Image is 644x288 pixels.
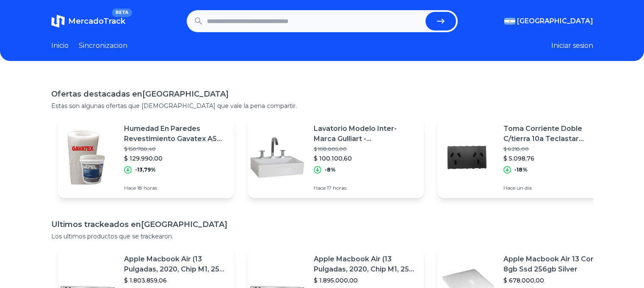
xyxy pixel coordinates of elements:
img: Featured image [437,128,497,187]
p: Apple Macbook Air 13 Core I5 8gb Ssd 256gb Silver [503,254,607,274]
a: Sincronizacion [79,41,127,51]
img: MercadoTrack [51,14,65,28]
a: Featured imageHumedad En Paredes Revestimiento Gavatex A5 25m+adhesivo 4k$ 150.788,40$ 129.990,00... [58,117,234,198]
p: $ 100.100,60 [314,154,417,163]
img: Argentina [504,18,515,25]
a: MercadoTrackBETA [51,14,125,28]
p: Toma Corriente Doble C/tierra 10a Teclastar [PERSON_NAME] [503,124,607,144]
span: [GEOGRAPHIC_DATA] [517,16,593,26]
p: Los ultimos productos que se trackearon. [51,232,593,241]
p: Apple Macbook Air (13 Pulgadas, 2020, Chip M1, 256 Gb De Ssd, 8 Gb De Ram) - Plata [314,254,417,274]
p: $ 150.788,40 [124,146,227,152]
p: -13,79% [135,166,156,173]
h1: Ofertas destacadas en [GEOGRAPHIC_DATA] [51,88,593,100]
span: MercadoTrack [68,17,125,26]
p: $ 129.990,00 [124,154,227,163]
p: Hace 17 horas [314,185,417,191]
img: Featured image [248,128,307,187]
p: Hace 18 horas [124,185,227,191]
h1: Ultimos trackeados en [GEOGRAPHIC_DATA] [51,219,593,230]
a: Inicio [51,41,69,51]
p: $ 108.805,00 [314,146,417,152]
p: -8% [325,166,336,173]
span: BETA [112,8,132,17]
a: Featured imageToma Corriente Doble C/tierra 10a Teclastar [PERSON_NAME]$ 6.218,00$ 5.098,76-18%Ha... [437,117,614,198]
p: $ 678.000,00 [503,276,607,285]
p: Humedad En Paredes Revestimiento Gavatex A5 25m+adhesivo 4k [124,124,227,144]
button: [GEOGRAPHIC_DATA] [504,16,593,26]
p: $ 1.803.859,06 [124,276,227,285]
p: Estas son algunas ofertas que [DEMOGRAPHIC_DATA] que vale la pena compartir. [51,102,593,110]
p: $ 6.218,00 [503,146,607,152]
p: $ 1.895.000,00 [314,276,417,285]
img: Featured image [58,128,117,187]
p: Hace un día [503,185,607,191]
button: Iniciar sesion [551,41,593,51]
a: Featured imageLavatorio Modelo Inter- Marca Gulliart - Amoblamiento Urbano$ 108.805,00$ 100.100,6... [248,117,424,198]
p: Apple Macbook Air (13 Pulgadas, 2020, Chip M1, 256 Gb De Ssd, 8 Gb De Ram) - Plata [124,254,227,274]
p: Lavatorio Modelo Inter- Marca Gulliart - Amoblamiento Urbano [314,124,417,144]
p: $ 5.098,76 [503,154,607,163]
p: -18% [514,166,528,173]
